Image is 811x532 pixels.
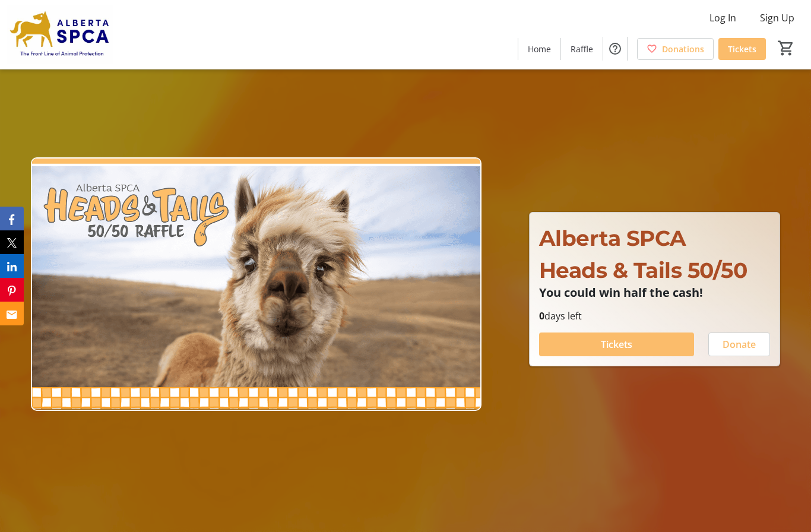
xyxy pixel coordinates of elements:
a: Tickets [718,38,766,60]
span: Donate [723,337,756,351]
span: Heads & Tails 50/50 [539,257,747,283]
span: Log In [709,11,736,25]
span: 0 [539,309,544,322]
button: Cart [775,37,797,59]
button: Tickets [539,332,694,356]
span: Raffle [571,43,593,55]
span: Home [528,43,551,55]
p: days left [539,309,770,323]
span: Donations [662,43,704,55]
a: Home [518,38,560,60]
button: Donate [708,332,770,356]
span: Alberta SPCA [539,225,686,251]
span: Sign Up [760,11,794,25]
p: You could win half the cash! [539,286,770,299]
img: Alberta SPCA's Logo [7,5,113,64]
button: Sign Up [750,8,804,27]
img: Campaign CTA Media Photo [31,157,481,411]
a: Donations [637,38,714,60]
button: Log In [700,8,746,27]
span: Tickets [728,43,756,55]
a: Raffle [561,38,603,60]
span: Tickets [601,337,632,351]
button: Help [603,37,627,61]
